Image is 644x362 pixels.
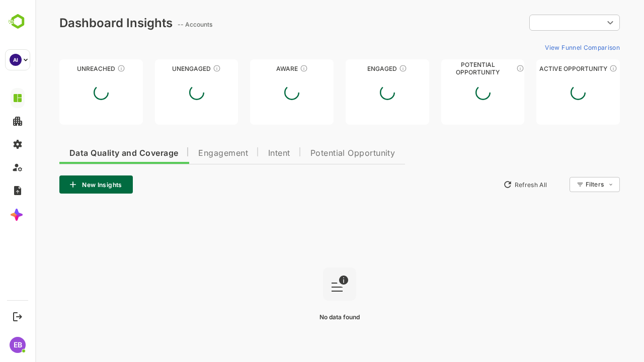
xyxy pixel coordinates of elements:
div: These accounts have just entered the buying cycle and need further nurturing [265,64,273,72]
div: These accounts have open opportunities which might be at any of the Sales Stages [574,64,582,72]
div: Potential Opportunity [406,65,490,72]
div: AI [10,54,22,66]
div: These accounts have not shown enough engagement and need nurturing [178,64,186,72]
span: Engagement [163,149,213,157]
ag: -- Accounts [142,21,180,28]
img: BambooboxLogoMark.f1c84d78b4c51b1a7b5f700c9845e183.svg [5,12,31,31]
div: Filters [550,180,569,188]
div: These accounts have not been engaged with for a defined time period [82,64,90,72]
span: Intent [233,149,255,157]
div: Dashboard Insights [24,16,137,30]
span: No data found [284,313,325,321]
div: Active Opportunity [501,65,585,72]
button: Logout [11,310,24,323]
div: EB [10,337,26,353]
button: New Insights [24,175,98,194]
div: These accounts are warm, further nurturing would qualify them to MQAs [364,64,372,72]
div: These accounts are MQAs and can be passed on to Inside Sales [481,64,489,72]
span: Data Quality and Coverage [34,149,143,157]
div: Unreached [24,65,108,72]
div: Filters [549,175,585,194]
div: ​ [494,14,585,32]
div: Engaged [310,65,394,72]
button: View Funnel Comparison [506,39,585,55]
button: Refresh All [463,176,516,193]
div: Unengaged [120,65,203,72]
span: Potential Opportunity [275,149,360,157]
div: Aware [215,65,298,72]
